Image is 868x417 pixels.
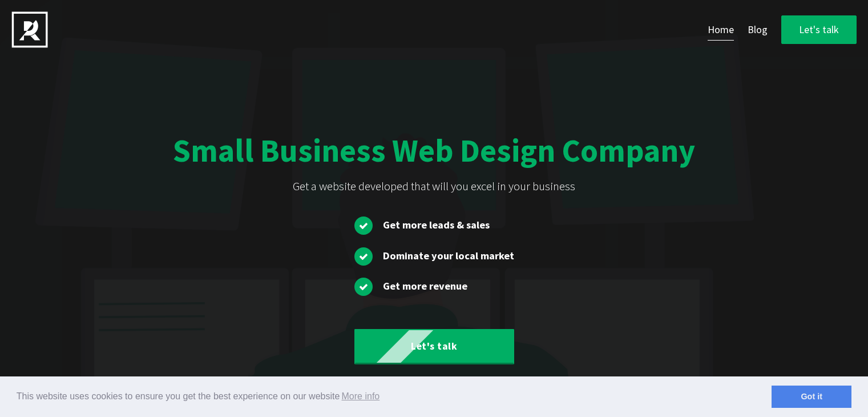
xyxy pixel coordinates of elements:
div: Small Business Web Design Company [173,130,695,171]
a: Let's talk [354,329,514,364]
a: Home [708,19,734,41]
a: Blog [748,19,768,41]
span: Get more leads & sales [383,218,490,231]
img: PROGMATIQ - web design and web development company [11,11,48,48]
span: Get more revenue [383,279,467,292]
a: dismiss cookie message [772,386,851,408]
span: Dominate your local market [383,249,514,262]
span: This website uses cookies to ensure you get the best experience on our website [17,388,772,405]
div: Get a website developed that will you excel in your business [293,177,575,196]
a: Let's talk [781,15,857,45]
a: learn more about cookies [340,388,381,405]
